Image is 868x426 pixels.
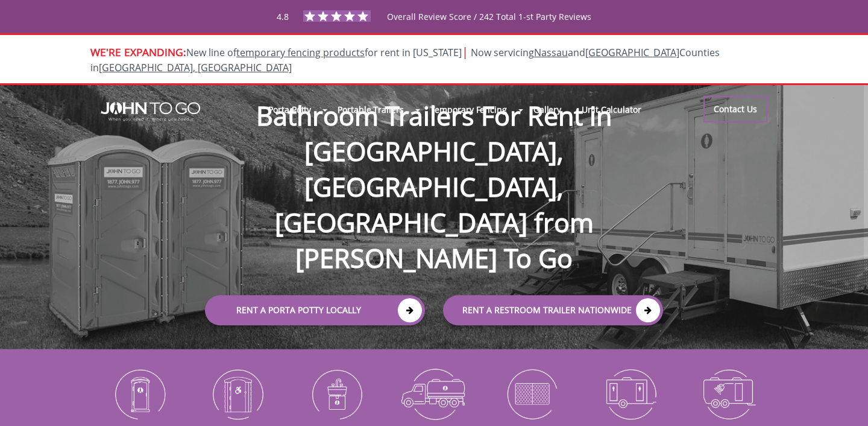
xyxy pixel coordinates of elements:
img: Temporary-Fencing-cion_N.png [492,363,572,425]
a: Porta Potty [258,97,321,122]
a: Nassau [534,46,568,59]
a: temporary fencing products [236,46,365,59]
span: Now servicing and Counties in [90,46,720,74]
img: Portable-Sinks-icon_N.png [296,363,376,425]
img: Waste-Services-icon_N.png [394,363,474,425]
img: ADA-Accessible-Units-icon_N.png [198,363,278,425]
span: 4.8 [277,11,289,22]
span: New line of for rent in [US_STATE] [90,46,720,74]
a: rent a RESTROOM TRAILER Nationwide [443,295,663,325]
a: Portable Trailers [327,97,414,122]
a: Rent a Porta Potty Locally [205,295,425,325]
a: Gallery [523,97,571,122]
h1: Bathroom Trailers For Rent in [GEOGRAPHIC_DATA], [GEOGRAPHIC_DATA], [GEOGRAPHIC_DATA] from [PERSO... [193,59,675,276]
a: Contact Us [703,96,767,122]
img: Shower-Trailers-icon_N.png [688,363,769,425]
a: Temporary Fencing [420,97,517,122]
img: JOHN to go [101,102,200,121]
a: [GEOGRAPHIC_DATA], [GEOGRAPHIC_DATA] [99,61,292,74]
img: Restroom-Trailers-icon_N.png [590,363,670,425]
a: Unit Calculator [571,97,652,122]
span: | [462,43,468,60]
img: Portable-Toilets-icon_N.png [99,363,180,425]
span: Overall Review Score / 242 Total 1-st Party Reviews [387,11,591,46]
a: [GEOGRAPHIC_DATA] [585,46,679,59]
span: WE'RE EXPANDING: [90,45,186,59]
